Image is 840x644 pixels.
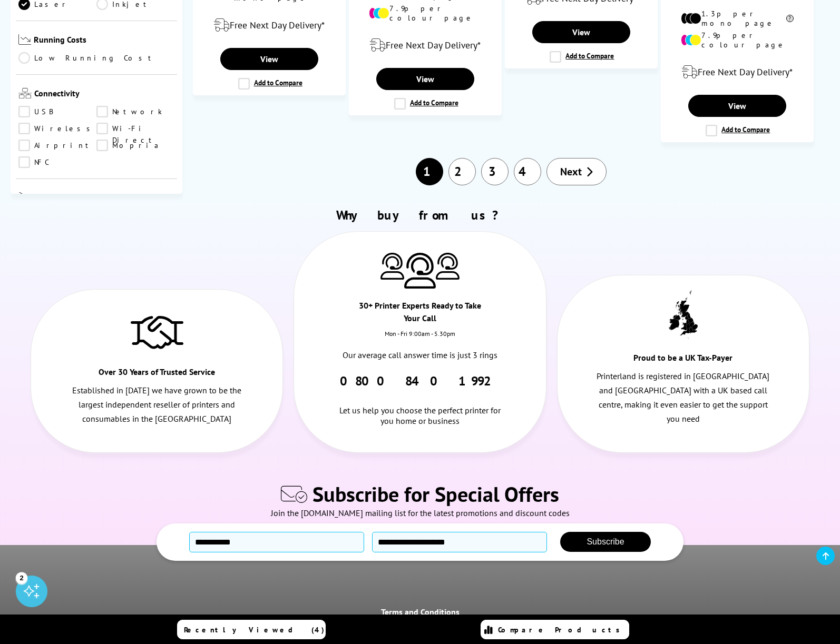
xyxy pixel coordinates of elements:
[481,620,629,639] a: Compare Products
[18,123,96,134] a: Wireless
[681,31,794,49] li: 7.9p per colour page
[550,51,614,63] label: Add to Compare
[532,21,630,43] a: View
[184,625,325,635] span: Recently Viewed (4)
[560,532,650,552] button: Subscribe
[18,88,32,98] img: Connectivity
[514,158,541,185] a: 4
[16,572,27,583] div: 2
[560,165,582,179] span: Next
[394,98,458,110] label: Add to Compare
[404,253,436,289] img: Printer Experts
[312,480,559,508] span: Subscribe for Special Offers
[357,299,483,330] div: 30+ Printer Experts Ready to Take Your Call
[18,52,174,64] a: Low Running Cost
[332,389,508,426] div: Let us help you choose the perfect printer for you home or business
[332,348,508,362] p: Our average call answer time is just 3 rings
[706,125,770,136] label: Add to Compare
[620,351,746,369] div: Proud to be a UK Tax-Payer
[448,158,476,185] a: 2
[294,330,545,348] div: Mon - Fri 9:00am - 5.30pm
[436,253,460,280] img: Printer Experts
[18,34,31,45] img: Running Costs
[5,508,835,523] div: Join the [DOMAIN_NAME] mailing list for the latest promotions and discount codes
[96,140,174,151] a: Mopria
[369,4,482,23] li: 7.9p per colour page
[34,34,175,47] span: Running Costs
[18,140,96,151] a: Airprint
[546,158,607,185] a: Next
[376,68,474,90] a: View
[587,537,624,546] span: Subscribe
[380,253,404,280] img: Printer Experts
[34,88,174,101] span: Connectivity
[25,207,815,223] h2: Why buy from us?
[18,156,96,168] a: NFC
[18,106,96,117] a: USB
[238,78,302,90] label: Add to Compare
[36,192,174,206] span: Functionality
[69,383,245,427] p: Established in [DATE] we have grown to be the largest independent reseller of printers and consum...
[681,9,794,28] li: 1.3p per mono page
[669,290,698,339] img: UK tax payer
[96,106,174,117] a: Network
[340,373,500,389] a: 0800 840 1992
[18,192,33,204] img: Functionality
[199,11,340,40] div: modal_delivery
[595,369,771,427] p: Printerland is registered in [GEOGRAPHIC_DATA] and [GEOGRAPHIC_DATA] with a UK based call centre,...
[498,625,626,635] span: Compare Products
[131,311,183,353] img: Trusted Service
[94,365,220,383] div: Over 30 Years of Trusted Service
[481,158,509,185] a: 3
[220,48,318,70] a: View
[688,95,786,117] a: View
[667,57,808,87] div: modal_delivery
[355,31,496,60] div: modal_delivery
[96,123,174,134] a: Wi-Fi Direct
[177,620,326,639] a: Recently Viewed (4)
